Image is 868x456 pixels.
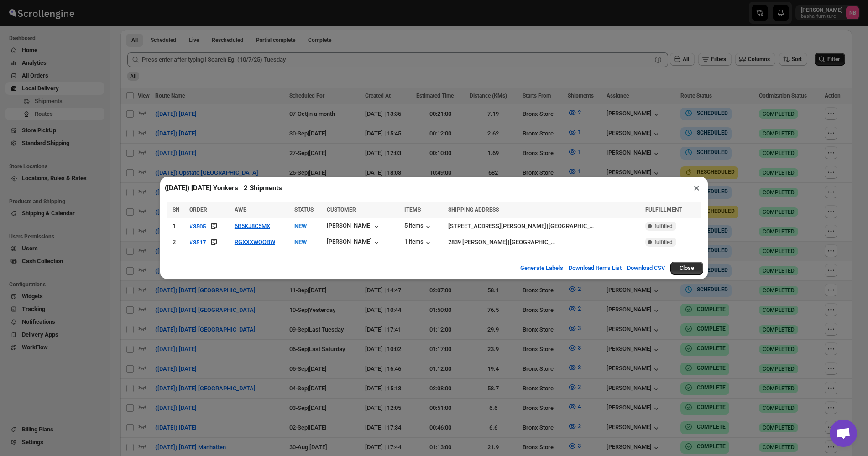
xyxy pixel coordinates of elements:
div: #3505 [189,223,206,230]
span: NEW [294,238,307,245]
td: 1 [167,218,187,234]
div: | [448,222,640,231]
button: #3517 [189,238,206,247]
button: Generate Labels [515,259,569,277]
div: #3517 [189,239,206,246]
button: 5 items [404,222,433,231]
h2: ([DATE]) [DATE] Yonkers | 2 Shipments [165,183,282,192]
span: CUSTOMER [327,207,356,213]
div: [GEOGRAPHIC_DATA] [510,238,555,247]
td: 2 [167,234,187,250]
span: AWB [235,207,247,213]
span: FULFILLMENT [645,207,682,213]
button: × [690,181,703,194]
button: Download Items List [563,259,627,277]
span: NEW [294,223,307,229]
button: 1 items [404,238,433,247]
div: 2839 [PERSON_NAME] [448,238,507,247]
span: ITEMS [404,207,421,213]
button: #3505 [189,222,206,231]
button: Close [670,262,703,275]
button: [PERSON_NAME] [327,238,381,247]
span: STATUS [294,207,314,213]
button: 6B5KJ8C5MX [235,223,270,229]
button: Download CSV [622,259,670,277]
span: SN [173,207,179,213]
button: [PERSON_NAME] [327,222,381,231]
span: fulfilled [654,223,673,230]
div: [GEOGRAPHIC_DATA] [549,222,594,231]
div: | [448,238,640,247]
div: Open chat [830,420,857,447]
span: ORDER [189,207,207,213]
span: fulfilled [654,238,673,246]
button: RGXXXWQOBW [235,238,275,245]
span: SHIPPING ADDRESS [448,207,499,213]
div: [STREET_ADDRESS][PERSON_NAME] [448,222,546,231]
